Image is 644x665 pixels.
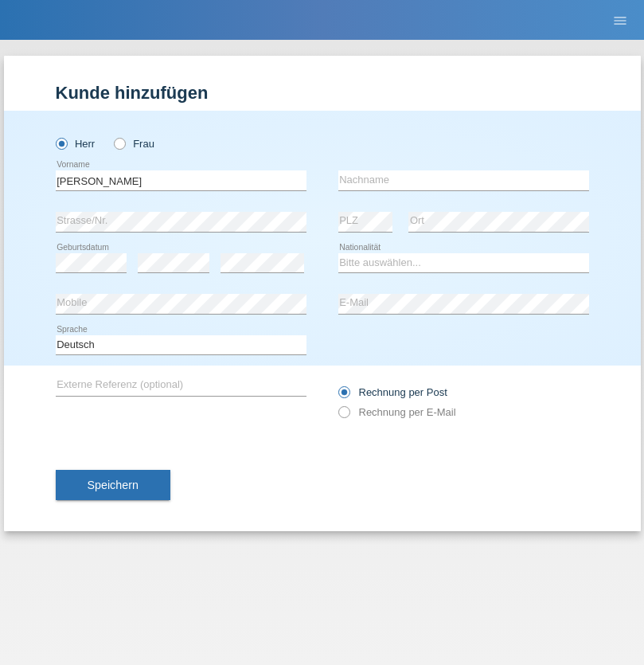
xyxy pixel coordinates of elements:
[338,386,447,398] label: Rechnung per Post
[604,15,636,25] a: menu
[612,13,628,29] i: menu
[56,83,589,103] h1: Kunde hinzufügen
[114,138,154,150] label: Frau
[114,138,124,148] input: Frau
[56,470,170,500] button: Speichern
[338,406,349,426] input: Rechnung per E-Mail
[56,138,96,150] label: Herr
[56,138,66,148] input: Herr
[338,386,349,406] input: Rechnung per Post
[88,479,139,491] span: Speichern
[338,406,456,418] label: Rechnung per E-Mail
